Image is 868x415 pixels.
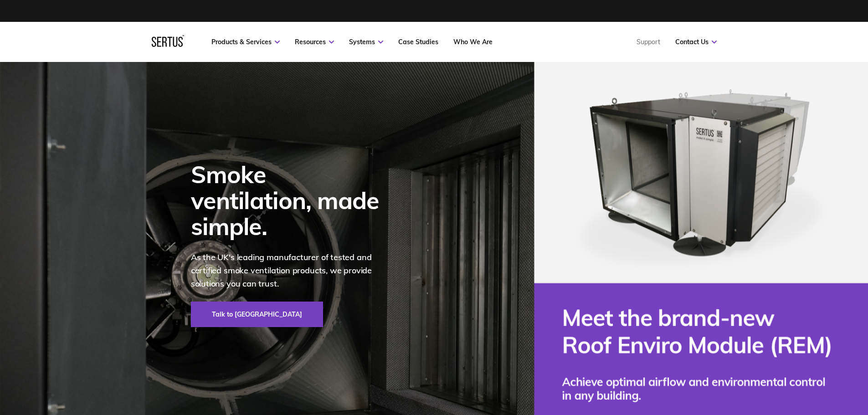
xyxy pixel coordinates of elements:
[191,302,323,327] a: Talk to [GEOGRAPHIC_DATA]
[191,251,391,290] p: As the UK's leading manufacturer of tested and certified smoke ventilation products, we provide s...
[211,38,280,46] a: Products & Services
[453,38,493,46] a: Who We Are
[349,38,383,46] a: Systems
[637,38,660,46] a: Support
[295,38,334,46] a: Resources
[191,161,391,240] div: Smoke ventilation, made simple.
[398,38,438,46] a: Case Studies
[675,38,717,46] a: Contact Us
